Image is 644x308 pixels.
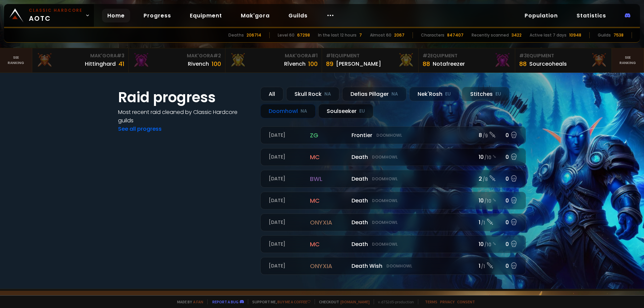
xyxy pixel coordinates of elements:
div: Equipment [519,52,607,59]
a: Report a bug [212,299,238,304]
a: [DATE]mcDeathDoomhowl10 /100 [260,235,526,253]
div: Doomhowl [260,104,316,118]
div: Nek'Rosh [409,87,459,101]
div: [PERSON_NAME] [336,60,381,68]
a: [DATE]mcDeathDoomhowl10 /100 [260,148,526,166]
div: Sourceoheals [529,60,567,68]
a: Mak'Gora#2Rivench100 [129,48,225,72]
div: 3422 [512,32,522,38]
div: 2067 [394,32,405,38]
a: Privacy [440,299,454,304]
a: Population [519,9,563,22]
div: Rivench [188,60,209,68]
a: [DOMAIN_NAME] [340,299,370,304]
div: Recently scanned [472,32,509,38]
span: # 3 [519,52,527,59]
a: #2Equipment88Notafreezer [419,48,515,72]
h4: Most recent raid cleaned by Classic Hardcore guilds [118,108,252,125]
div: 88 [423,59,430,68]
div: 41 [118,59,124,68]
a: Consent [457,299,475,304]
a: Statistics [571,9,611,22]
small: Classic Hardcore [29,7,83,13]
a: Mak'gora [235,9,275,22]
div: Skull Rock [286,87,339,101]
div: Level 60 [278,32,294,38]
div: Stitches [462,87,509,101]
span: v. d752d5 - production [374,299,414,304]
div: Notafreezer [433,60,465,68]
div: 67298 [297,32,310,38]
small: EU [495,91,501,98]
a: [DATE]onyxiaDeathDoomhowl1 /10 [260,213,526,231]
span: # 2 [423,52,430,59]
a: [DATE]onyxiaDeath WishDoomhowl1 /10 [260,257,526,275]
h1: Raid progress [118,87,252,108]
span: # 1 [326,52,332,59]
a: Guilds [283,9,313,22]
div: 100 [212,59,221,68]
div: 7 [359,32,362,38]
a: [DATE]mcDeathDoomhowl10 /100 [260,192,526,209]
div: Mak'Gora [36,52,124,59]
div: 10948 [569,32,581,38]
div: Mak'Gora [229,52,318,59]
small: NA [324,91,331,98]
div: Equipment [423,52,511,59]
div: Hittinghard [85,60,116,68]
div: In the last 12 hours [318,32,357,38]
small: NA [391,91,398,98]
div: 206714 [247,32,261,38]
small: NA [301,108,307,115]
a: [DATE]bwlDeathDoomhowl2 /80 [260,170,526,188]
a: Mak'Gora#3Hittinghard41 [32,48,129,72]
span: Checkout [315,299,370,304]
div: 88 [519,59,527,68]
a: [DATE]zgFrontierDoomhowl8 /90 [260,126,526,144]
a: See all progress [118,125,162,133]
a: Progress [138,9,176,22]
div: Active last 7 days [530,32,567,38]
div: Mak'Gora [133,52,221,59]
div: Almost 60 [370,32,391,38]
a: Home [102,9,130,22]
span: # 2 [213,52,221,59]
span: # 3 [117,52,124,59]
div: Equipment [326,52,414,59]
span: Made by [173,299,203,304]
a: Terms [425,299,437,304]
a: Equipment [184,9,227,22]
div: 100 [308,59,318,68]
small: EU [445,91,451,98]
div: Deaths [228,32,244,38]
div: 89 [326,59,333,68]
span: Support me, [248,299,311,304]
span: # 1 [311,52,318,59]
a: #3Equipment88Sourceoheals [515,48,612,72]
a: Mak'Gora#1Rîvench100 [225,48,322,72]
span: AOTC [29,7,83,23]
small: EU [359,108,365,115]
div: Soulseeker [318,104,373,118]
a: Classic HardcoreAOTC [4,4,94,27]
a: #1Equipment89[PERSON_NAME] [322,48,419,72]
div: 7538 [613,32,624,38]
div: Defias Pillager [342,87,407,101]
div: Characters [421,32,444,38]
a: Seeranking [612,48,644,72]
div: 847407 [447,32,464,38]
div: Guilds [598,32,611,38]
a: Buy me a coffee [277,299,311,304]
a: a fan [193,299,203,304]
div: Rîvench [284,60,306,68]
div: All [260,87,283,101]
